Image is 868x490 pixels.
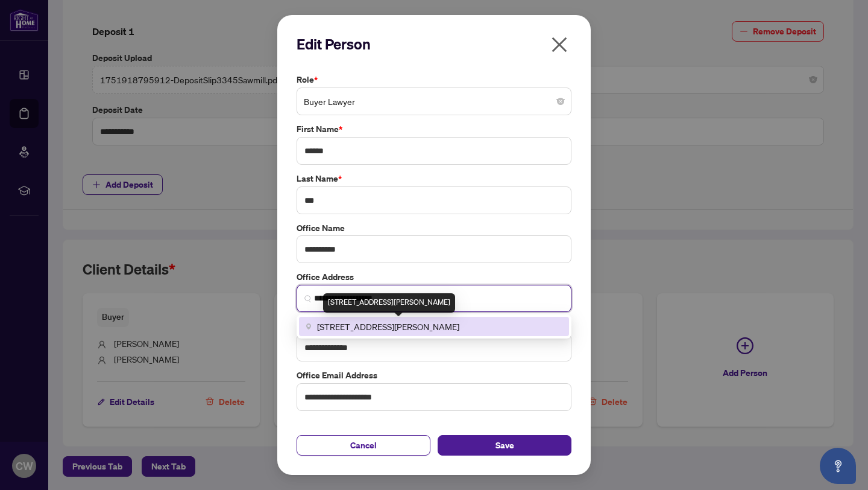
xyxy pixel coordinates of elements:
span: Buyer Lawyer [304,90,564,113]
label: Office Address [297,270,571,284]
label: First Name [297,122,571,136]
label: Last Name [297,172,571,185]
div: [STREET_ADDRESS][PERSON_NAME] [323,293,455,313]
span: [STREET_ADDRESS][PERSON_NAME] [317,320,459,333]
button: Open asap [820,448,856,484]
label: Role [297,73,571,86]
label: Office Email Address [297,369,571,382]
label: Office Name [297,221,571,235]
h2: Edit Person [297,34,571,54]
button: Save [438,435,571,456]
span: Save [495,436,514,455]
span: Cancel [350,436,377,455]
img: search_icon [304,295,312,302]
button: Cancel [297,435,430,456]
span: close [550,35,569,54]
span: close-circle [557,98,564,105]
